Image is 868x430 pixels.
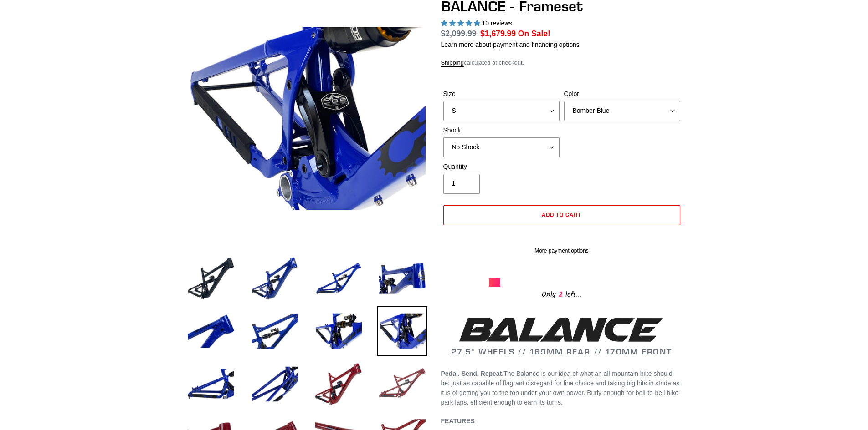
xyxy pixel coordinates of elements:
[441,369,683,407] p: The Balance is our idea of what an all-mountain bike should be: just as capable of flagrant disre...
[443,126,560,135] label: Shock
[564,89,680,99] label: Color
[518,28,550,40] span: On Sale!
[186,253,236,304] img: Load image into Gallery viewer, BALANCE - Frameset
[441,59,464,67] a: Shipping
[542,211,581,218] span: Add to cart
[441,41,580,48] a: Learn more about payment and financing options
[489,287,635,301] div: Only left...
[441,58,683,67] div: calculated at checkout.
[482,20,512,27] span: 10 reviews
[377,359,427,409] img: Load image into Gallery viewer, BALANCE - Frameset
[377,253,427,304] img: Load image into Gallery viewer, BALANCE - Frameset
[250,306,300,356] img: Load image into Gallery viewer, BALANCE - Frameset
[443,205,680,225] button: Add to cart
[441,29,477,38] s: $2,099.99
[443,247,680,255] a: More payment options
[443,89,560,99] label: Size
[441,370,504,377] b: Pedal. Send. Repeat.
[443,162,560,172] label: Quantity
[441,20,482,27] span: 5.00 stars
[313,253,364,304] img: Load image into Gallery viewer, BALANCE - Frameset
[250,253,300,304] img: Load image into Gallery viewer, BALANCE - Frameset
[313,306,364,356] img: Load image into Gallery viewer, BALANCE - Frameset
[441,417,475,425] b: FEATURES
[556,289,565,300] span: 2
[480,29,516,38] span: $1,679.99
[186,359,236,409] img: Load image into Gallery viewer, BALANCE - Frameset
[186,306,236,356] img: Load image into Gallery viewer, BALANCE - Frameset
[377,306,427,356] img: Load image into Gallery viewer, BALANCE - Frameset
[441,314,683,357] h2: 27.5" WHEELS // 169MM REAR // 170MM FRONT
[250,359,300,409] img: Load image into Gallery viewer, BALANCE - Frameset
[313,359,364,409] img: Load image into Gallery viewer, BALANCE - Frameset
